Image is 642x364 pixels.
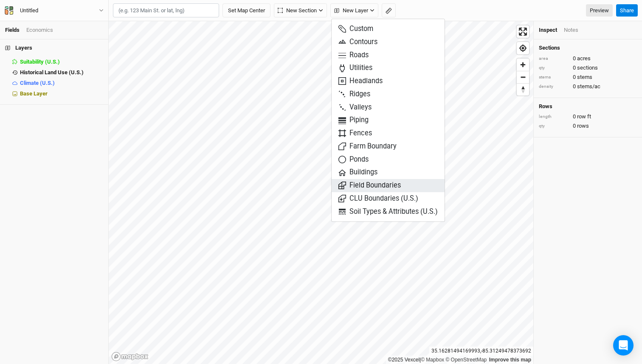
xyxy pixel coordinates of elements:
[577,122,589,130] span: rows
[539,114,569,120] div: length
[338,63,372,73] span: Utilities
[539,103,637,110] h4: Rows
[334,6,368,15] span: New Layer
[613,335,634,356] div: Open Intercom Messenger
[278,6,317,15] span: New Section
[539,64,637,72] div: 0
[517,59,529,71] button: Zoom in
[338,142,397,151] span: Farm Boundary
[20,80,55,86] span: Climate (U.S.)
[222,3,270,18] button: Set Map Center
[338,155,369,165] span: Ponds
[338,50,369,60] span: Roads
[20,59,103,65] div: Suitability (U.S.)
[539,83,637,90] div: 0
[109,21,533,364] canvas: Map
[539,45,637,51] h4: Sections
[539,113,637,120] div: 0
[616,4,638,17] button: Share
[539,55,637,62] div: 0
[338,129,372,138] span: Fences
[517,83,529,95] button: Reset bearing to north
[338,90,370,99] span: Ridges
[20,90,48,97] span: Base Layer
[517,25,529,38] button: Enter fullscreen
[539,84,569,90] div: density
[388,357,420,363] a: ©2025 Vexcel
[338,37,377,47] span: Contours
[577,83,600,90] span: stems/ac
[111,352,149,361] a: Mapbox logo
[489,357,531,363] a: Improve this map
[338,76,383,86] span: Headlands
[517,84,529,95] span: Reset bearing to north
[338,207,438,217] span: Soil Types & Attributes (U.S.)
[20,59,60,65] span: Suitability (U.S.)
[5,27,20,33] a: Fields
[20,6,38,15] div: Untitled
[274,3,327,18] button: New Section
[4,6,104,15] button: Untitled
[382,3,396,18] button: Shortcut: M
[113,3,219,18] input: (e.g. 123 Main St. or lat, lng)
[338,181,401,190] span: Field Boundaries
[388,356,531,364] div: |
[564,26,578,34] div: Notes
[26,26,53,34] div: Economics
[445,357,487,363] a: OpenStreetMap
[429,347,533,356] div: 35.16281494169993 , -85.31249478373692
[539,74,569,81] div: stems
[338,103,372,112] span: Valleys
[20,80,103,87] div: Climate (U.S.)
[539,122,637,130] div: 0
[539,65,569,71] div: qty
[338,168,377,177] span: Buildings
[539,73,637,81] div: 0
[421,357,444,363] a: Mapbox
[20,90,103,97] div: Base Layer
[20,69,103,76] div: Historical Land Use (U.S.)
[517,42,529,54] button: Find my location
[577,55,591,62] span: acres
[577,64,598,72] span: sections
[577,73,592,81] span: stems
[20,69,84,76] span: Historical Land Use (U.S.)
[330,3,378,18] button: New Layer
[539,26,557,34] div: Inspect
[586,4,613,17] a: Preview
[539,123,569,129] div: qty
[338,194,418,204] span: CLU Boundaries (U.S.)
[577,113,591,120] span: row ft
[517,71,529,83] button: Zoom out
[338,115,369,125] span: Piping
[338,24,373,34] span: Custom
[539,56,569,62] div: area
